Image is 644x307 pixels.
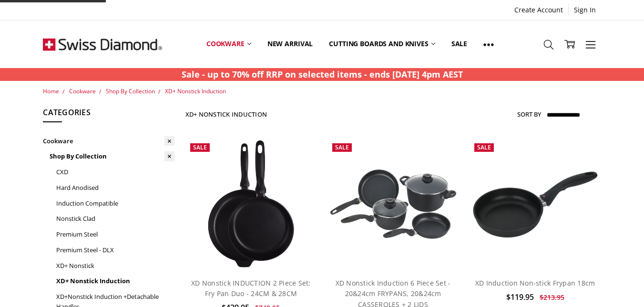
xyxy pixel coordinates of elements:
span: Sale [335,143,349,151]
a: XD Induction Non-stick Frypan 18cm [470,139,601,270]
span: Sale [477,143,491,151]
img: Free Shipping On Every Order [43,20,162,68]
strong: Sale - up to 70% off RRP on selected items - ends [DATE] 4pm AEST [182,69,463,80]
a: XD Nonstick INDUCTION 2 Piece Set: Fry Pan Duo - 24CM & 28CM [191,278,311,298]
a: Show All [475,23,502,66]
a: XD+ Nonstick [56,258,174,274]
label: Sort By [517,107,541,122]
h5: Categories [43,107,174,123]
a: Premium Steel [56,227,174,242]
a: Create Account [509,3,568,17]
a: Sign In [569,3,601,17]
a: Induction Compatible [56,196,174,211]
a: Cookware [198,23,259,65]
a: Cookware [43,133,174,149]
a: Shop By Collection [50,149,174,164]
a: Home [43,87,59,95]
a: Premium Steel - DLX [56,242,174,258]
a: Hard Anodised [56,180,174,196]
a: XD+ Nonstick Induction [165,87,226,95]
a: Shop By Collection [106,87,155,95]
span: Sale [193,143,207,151]
img: XD Induction Non-stick Frypan 18cm [470,168,601,241]
a: Sale [443,23,475,65]
a: XD Induction Non-stick Frypan 18cm [475,278,595,287]
a: XD+ Nonstick Induction [56,273,174,289]
a: Cutting boards and knives [321,23,443,65]
span: $213.95 [540,293,564,302]
a: New arrival [259,23,321,65]
a: Cookware [69,87,96,95]
a: XD Nonstick INDUCTION 2 Piece Set: Fry Pan Duo - 24CM & 28CM [185,139,317,270]
a: XD Nonstick Induction 6 Piece Set - 20&24cm FRYPANS, 20&24cm CASSEROLES + 2 LIDS [327,139,459,270]
a: CXD [56,164,174,180]
span: $119.95 [506,292,534,302]
h1: XD+ Nonstick Induction [185,110,267,118]
img: XD Nonstick INDUCTION 2 Piece Set: Fry Pan Duo - 24CM & 28CM [205,139,296,270]
img: XD Nonstick Induction 6 Piece Set - 20&24cm FRYPANS, 20&24cm CASSEROLES + 2 LIDS [327,167,459,241]
a: Nonstick Clad [56,211,174,227]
